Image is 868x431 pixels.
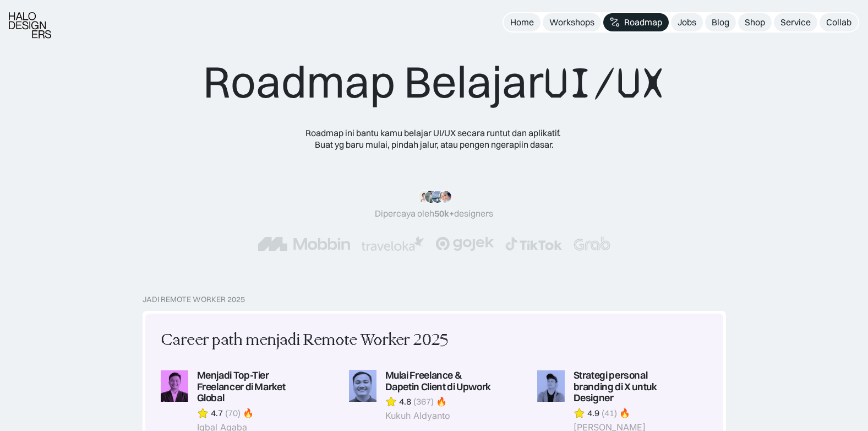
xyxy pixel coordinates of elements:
div: Career path menjadi Remote Worker 2025 [161,329,448,352]
div: Service [780,17,811,28]
a: Jobs [671,13,703,31]
div: Shop [745,17,765,28]
a: Service [774,13,817,31]
div: Dipercaya oleh designers [375,208,493,219]
a: Roadmap [603,13,669,31]
div: Blog [712,17,729,28]
span: 50k+ [434,208,454,219]
div: Jobs [678,17,696,28]
div: Jadi Remote Worker 2025 [143,295,245,304]
a: Blog [705,13,736,31]
div: Roadmap ini bantu kamu belajar UI/UX secara runtut dan aplikatif. Buat yg baru mulai, pindah jalu... [297,127,572,150]
div: Roadmap Belajar [203,55,665,110]
a: Home [504,13,541,31]
a: Workshops [543,13,601,31]
div: Collab [826,17,851,28]
a: Collab [820,13,858,31]
a: Shop [738,13,772,31]
div: Roadmap [624,17,662,28]
div: Home [510,17,534,28]
div: Workshops [549,17,594,28]
span: UI/UX [544,57,665,110]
